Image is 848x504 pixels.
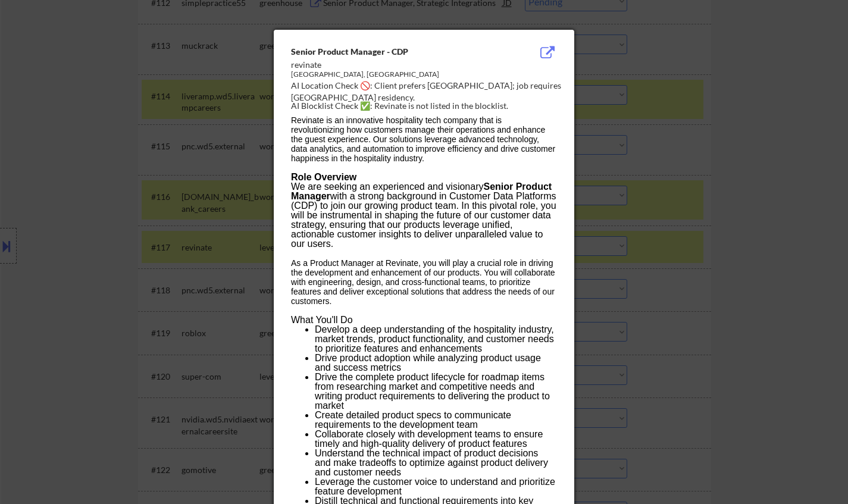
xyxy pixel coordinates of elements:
[315,477,556,496] li: Leverage the customer voice to understand and prioritize feature development
[291,46,497,58] div: Senior Product Manager - CDP
[315,372,556,411] li: Drive the complete product lifecycle for roadmap items from researching market and competitive ne...
[291,315,556,325] h3: What You'll Do
[315,353,556,372] li: Drive product adoption while analyzing product usage and success metrics
[291,70,497,80] div: [GEOGRAPHIC_DATA], [GEOGRAPHIC_DATA]
[291,181,552,201] b: Senior Product Manager
[291,100,562,112] div: AI Blocklist Check ✅: Revinate is not listed in the blocklist.
[291,80,562,103] div: AI Location Check 🚫: Client prefers [GEOGRAPHIC_DATA]; job requires [GEOGRAPHIC_DATA] residency.
[291,115,555,163] span: Revinate is an innovative hospitality tech company that is revolutionizing how customers manage t...
[315,411,556,430] li: Create detailed product specs to communicate requirements to the development team
[291,59,497,71] div: revinate
[291,172,356,182] b: Role Overview
[315,449,556,477] li: Understand the technical impact of product decisions and make tradeoffs to optimize against produ...
[291,182,556,249] div: We are seeking an experienced and visionary with a strong background in Customer Data Platforms (...
[315,430,556,449] li: Collaborate closely with development teams to ensure timely and high-quality delivery of product ...
[291,258,555,306] span: As a Product Manager at Revinate, you will play a crucial role in driving the development and enh...
[315,325,556,353] li: Develop a deep understanding of the hospitality industry, market trends, product functionality, a...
